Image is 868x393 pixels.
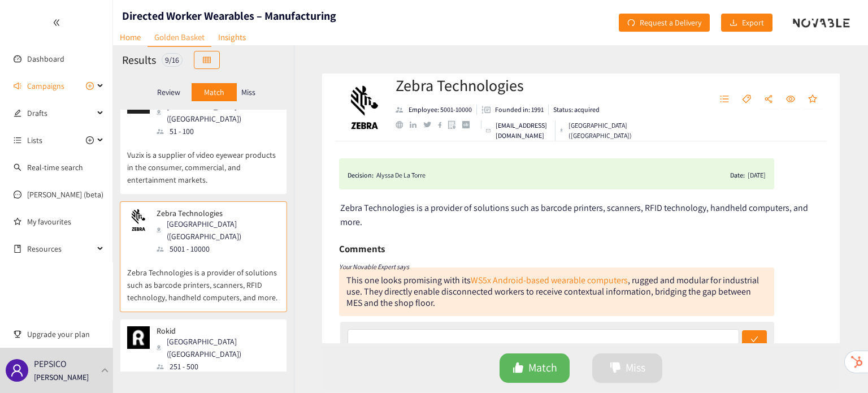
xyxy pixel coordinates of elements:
[86,82,94,90] span: plus-circle
[721,14,772,32] button: downloadExport
[376,170,426,181] div: Alyssa De La Torre
[808,94,817,105] span: star
[14,330,21,338] span: trophy
[53,19,60,27] span: double-left
[194,51,220,69] button: table
[211,28,253,46] a: Insights
[10,364,24,377] span: user
[157,218,279,243] div: [GEOGRAPHIC_DATA] ([GEOGRAPHIC_DATA])
[348,170,374,181] span: Decision:
[147,28,211,47] a: Golden Basket
[409,105,472,115] p: Employee: 5001-10000
[758,90,779,109] button: share-alt
[34,371,89,383] p: [PERSON_NAME]
[528,359,557,377] span: Match
[127,137,280,186] p: Vuzix is a supplier of video eyewear products in the consumer, commercial, and entertainment mark...
[438,122,449,128] a: facebook
[27,162,83,172] a: Real-time search
[742,330,767,348] button: check
[162,53,183,67] div: 9 / 16
[27,129,42,152] span: Lists
[27,54,64,64] a: Dashboard
[204,88,224,97] p: Match
[157,125,279,137] div: 51 - 100
[157,326,272,335] p: Rokid
[627,19,635,28] span: redo
[423,122,437,127] a: twitter
[736,90,757,109] button: tag
[157,100,279,125] div: [GEOGRAPHIC_DATA] ([GEOGRAPHIC_DATA])
[157,243,279,255] div: 5001 - 10000
[396,105,477,115] li: Employees
[730,19,737,28] span: download
[780,90,801,109] button: eye
[14,136,21,144] span: unordered-list
[340,202,808,228] span: Zebra Technologies is a provider of solutions such as barcode printers, scanners, RFID technology...
[339,262,409,271] i: Your Novable Expert says
[750,335,758,344] span: check
[640,16,701,29] span: Request a Delivery
[27,323,104,346] span: Upgrade your plan
[742,94,751,105] span: tag
[477,105,549,115] li: Founded in year
[748,170,766,181] div: [DATE]
[157,335,279,360] div: [GEOGRAPHIC_DATA] ([GEOGRAPHIC_DATA])
[396,121,410,128] a: website
[14,245,21,253] span: book
[396,74,623,97] h2: Zebra Technologies
[157,209,272,218] p: Zebra Technologies
[241,88,255,97] p: Miss
[592,353,662,383] button: dislikeMiss
[513,362,524,375] span: like
[14,82,21,90] span: sound
[764,94,773,105] span: share-alt
[410,122,423,128] a: linkedin
[626,359,645,377] span: Miss
[339,240,385,257] h6: Comments
[560,120,635,141] div: [GEOGRAPHIC_DATA] ([GEOGRAPHIC_DATA])
[27,189,103,200] a: [PERSON_NAME] (beta)
[462,121,476,128] a: crunchbase
[495,105,544,115] p: Founded in: 1991
[342,85,387,130] img: Company Logo
[811,339,868,393] iframe: Chat Widget
[27,237,94,260] span: Resources
[730,170,745,181] span: Date:
[714,90,735,109] button: unordered-list
[720,94,729,105] span: unordered-list
[86,136,94,144] span: plus-circle
[157,88,180,97] p: Review
[157,360,279,373] div: 251 - 500
[339,267,774,316] div: This one looks promising with its , rugged and modular for industrial use. They directly enable d...
[122,8,336,24] h1: Directed Worker Wearables – Manufacturing
[500,353,570,383] button: likeMatch
[610,362,621,375] span: dislike
[786,94,795,105] span: eye
[34,357,67,371] p: PEPSICO
[127,255,280,304] p: Zebra Technologies is a provider of solutions such as barcode printers, scanners, RFID technology...
[553,105,600,115] p: Status: acquired
[27,210,104,233] a: My favourites
[203,56,211,65] span: table
[471,274,628,286] a: WS5x Android-based wearable computers
[448,120,462,129] a: google maps
[113,28,147,46] a: Home
[496,120,550,141] p: [EMAIL_ADDRESS][DOMAIN_NAME]
[619,14,710,32] button: redoRequest a Delivery
[127,326,150,349] img: Snapshot of the company's website
[14,109,21,117] span: edit
[549,105,600,115] li: Status
[127,209,150,231] img: Snapshot of the company's website
[122,52,156,68] h2: Results
[802,90,823,109] button: star
[27,102,94,124] span: Drafts
[742,16,764,29] span: Export
[27,75,64,97] span: Campaigns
